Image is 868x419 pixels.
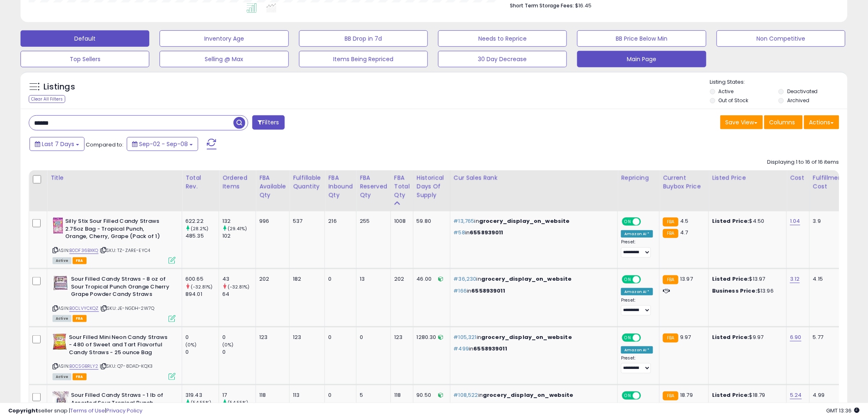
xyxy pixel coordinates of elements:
[53,218,63,234] img: 41fj++Hw24L._SL40_.jpg
[293,334,318,341] div: 123
[472,287,505,295] span: 6558939011
[259,334,283,341] div: 123
[712,391,749,399] b: Listed Price:
[621,355,653,374] div: Preset:
[804,115,839,129] button: Actions
[69,363,98,370] a: B0CSGBRLY2
[100,305,154,311] span: | SKU: JE-NGDH-2W7Q
[681,333,692,341] span: 9.97
[69,305,99,312] a: B0CLVYCKQZ
[53,373,71,380] span: All listings currently available for purchase on Amazon
[222,392,256,399] div: 17
[454,345,469,353] span: #499
[663,174,705,191] div: Current Buybox Price
[394,392,407,399] div: 118
[623,218,633,225] span: ON
[328,174,353,199] div: FBA inbound Qty
[328,218,350,225] div: 216
[360,334,384,341] div: 0
[720,115,763,129] button: Save View
[813,275,842,283] div: 4.15
[712,217,749,225] b: Listed Price:
[454,229,465,236] span: #58
[813,334,842,341] div: 5.77
[663,392,678,401] small: FBA
[42,140,74,148] span: Last 7 Days
[185,341,197,348] small: (0%)
[454,345,612,353] p: in
[710,78,847,86] p: Listing States:
[86,141,123,149] span: Compared to:
[299,51,428,67] button: Items Being Repriced
[640,334,653,341] span: OFF
[813,218,842,225] div: 3.9
[417,275,444,283] div: 46.00
[185,291,219,298] div: 894.01
[790,333,802,341] a: 6.90
[69,247,98,254] a: B0DF36BXKQ
[394,334,407,341] div: 123
[681,217,689,225] span: 4.5
[712,392,780,399] div: $18.79
[623,276,633,283] span: ON
[222,341,234,348] small: (0%)
[100,363,153,369] span: | SKU: Q7-8DAD-KQX3
[53,392,69,405] img: 519-FVNaBkL._SL40_.jpg
[328,392,350,399] div: 0
[681,229,688,236] span: 4.7
[293,218,318,225] div: 537
[53,334,176,379] div: ASIN:
[712,218,780,225] div: $4.50
[481,275,572,283] span: grocery_display_on_website
[787,88,818,95] label: Deactivated
[65,218,165,243] b: Silly Stix Sour Filled Candy Straws 2.75oz Bag - Tropical Punch, Orange, Cherry, Grape (Pack of 1)
[360,275,384,283] div: 13
[712,174,783,182] div: Listed Price
[663,218,678,227] small: FBA
[790,217,800,225] a: 1.04
[438,51,567,67] button: 30 Day Decrease
[185,174,215,191] div: Total Rev.
[139,140,188,148] span: Sep-02 - Sep-08
[623,334,633,341] span: ON
[127,137,198,151] button: Sep-02 - Sep-08
[454,229,612,236] p: in
[813,174,845,191] div: Fulfillment Cost
[21,51,149,67] button: Top Sellers
[640,218,653,225] span: OFF
[293,392,318,399] div: 113
[71,275,171,300] b: Sour Filled Candy Straws - 8 oz of Sour Tropical Punch Orange Cherry Grape Powder Candy Straws
[712,334,780,341] div: $9.97
[663,229,678,238] small: FBA
[259,392,283,399] div: 118
[21,30,149,47] button: Default
[53,334,67,350] img: 513oWCWNNrL._SL40_.jpg
[185,392,219,399] div: 319.43
[474,345,507,353] span: 6558939011
[360,392,384,399] div: 5
[712,275,780,283] div: $13.97
[454,334,612,341] p: in
[438,30,567,47] button: Needs to Reprice
[712,275,749,283] b: Listed Price:
[228,284,249,290] small: (-32.81%)
[454,333,477,341] span: #105,321
[790,275,800,283] a: 3.12
[663,275,678,284] small: FBA
[719,97,749,104] label: Out of Stock
[790,174,806,182] div: Cost
[185,218,219,225] div: 622.22
[191,284,212,290] small: (-32.81%)
[770,118,795,126] span: Columns
[681,391,693,399] span: 18.79
[621,239,653,258] div: Preset:
[712,287,780,295] div: $13.96
[575,2,592,9] span: $16.45
[53,257,71,264] span: All listings currently available for purchase on Amazon
[577,51,706,67] button: Main Page
[767,158,839,166] div: Displaying 1 to 16 of 16 items
[222,218,256,225] div: 132
[621,298,653,316] div: Preset:
[454,392,612,399] p: in
[73,373,87,380] span: FBA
